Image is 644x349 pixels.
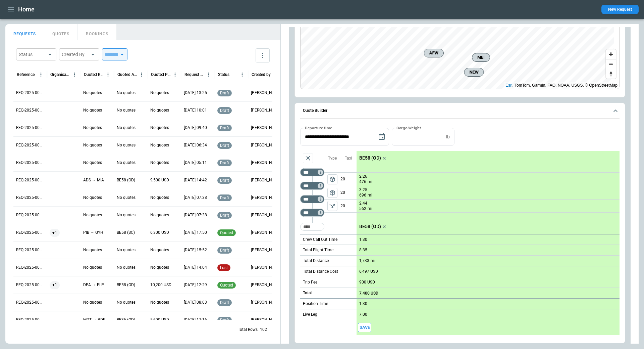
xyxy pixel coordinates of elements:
p: No quotes [83,142,102,148]
div: Not found [300,168,324,176]
p: No quotes [150,90,169,96]
p: mi [368,192,372,198]
p: No quotes [83,107,102,113]
p: REQ-2025-000262 [16,160,44,166]
button: more [256,48,270,62]
p: Position Time [303,301,328,307]
span: draft [219,300,230,305]
span: draft [219,91,230,95]
p: No quotes [117,160,136,166]
p: George O'Bryan [251,90,279,96]
p: George O'Bryan [251,160,279,166]
p: lb [446,134,450,140]
div: Quoted Price [151,72,171,77]
button: Quote Builder [300,103,620,119]
p: mi [368,179,372,185]
p: No quotes [150,247,169,253]
span: draft [219,108,230,113]
p: No quotes [83,90,102,96]
div: Status [19,51,46,58]
p: George O'Bryan [251,125,279,131]
p: 6,300 USD [150,230,169,235]
p: Total Flight Time [303,247,333,253]
p: No quotes [83,212,102,218]
button: left aligned [327,174,337,184]
p: Ben Gundermann [251,282,279,288]
p: No quotes [150,142,169,148]
p: REQ-2025-000263 [16,142,44,148]
p: No quotes [150,265,169,270]
p: 08/22/2025 12:29 [184,282,207,288]
p: 7,400 USD [359,291,378,296]
p: Live Leg [303,312,317,317]
p: George O'Bryan [251,212,279,218]
p: 476 [359,179,366,185]
p: REQ-2025-000257 [16,247,44,253]
button: QUOTES [44,24,78,40]
span: quoted [219,230,234,235]
p: mi [371,258,375,264]
p: No quotes [117,142,136,148]
div: Created By [62,51,89,58]
p: BE58 (SC) [117,230,135,235]
span: draft [219,178,230,183]
span: Type of sector [327,174,337,184]
span: NEW [467,69,481,76]
div: Quoted Aircraft [117,72,137,77]
p: No quotes [83,300,102,305]
p: 7:00 [359,312,367,317]
p: REQ-2025-000258 [16,230,44,235]
p: 20 [340,173,357,186]
span: draft [219,213,230,218]
p: 562 [359,206,366,212]
p: No quotes [117,195,136,201]
p: 08/22/2025 08:03 [184,300,207,305]
p: 09/03/2025 10:01 [184,107,207,113]
a: Esri [505,83,513,88]
p: 8:35 [359,248,367,253]
p: 08/22/2025 15:52 [184,247,207,253]
div: Reference [17,72,35,77]
p: Taxi [345,156,352,161]
div: scrollable content [357,151,620,335]
p: No quotes [150,300,169,305]
p: George O'Bryan [251,195,279,201]
p: Total Rows: [238,327,259,333]
p: Trip Fee [303,279,317,285]
p: BE58 (OD) [117,177,135,183]
span: Save this aircraft quote and copy details to clipboard [358,323,371,333]
p: 1:30 [359,237,367,242]
div: Not found [300,182,324,190]
span: AFW [427,50,441,56]
button: Reference column menu [37,70,45,79]
p: BE58 (OD) [359,155,381,161]
p: 08/26/2025 14:42 [184,177,207,183]
button: Quoted Aircraft column menu [137,70,146,79]
div: Quote Builder [300,128,620,335]
p: No quotes [117,107,136,113]
p: No quotes [150,160,169,166]
button: left aligned [327,201,337,211]
button: Choose date, selected date is Sep 3, 2025 [375,130,388,143]
p: No quotes [150,125,169,131]
div: Not found [300,195,324,203]
span: quoted [219,283,234,288]
button: Save [358,323,371,333]
span: draft [219,248,230,253]
p: George O'Bryan [251,142,279,148]
span: draft [219,143,230,148]
button: left aligned [327,188,337,198]
span: +1 [50,276,60,294]
p: mi [368,206,372,212]
div: , TomTom, Garmin, FAO, NOAA, USGS, © OpenStreetMap [505,82,618,89]
p: Type [328,156,337,161]
p: No quotes [83,125,102,131]
p: REQ-2025-000264 [16,125,44,131]
button: Reset bearing to north [606,69,616,79]
p: BE58 (OD) [359,224,381,229]
p: No quotes [83,247,102,253]
p: No quotes [150,195,169,201]
p: 696 [359,192,366,198]
p: REQ-2025-000259 [16,212,44,218]
p: 9,500 USD [150,177,169,183]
